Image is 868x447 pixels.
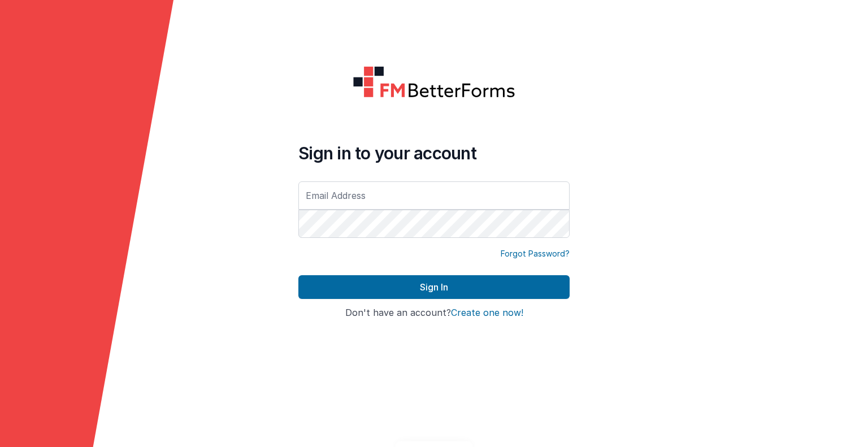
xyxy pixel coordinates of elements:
[298,308,570,318] h4: Don't have an account?
[451,308,523,318] button: Create one now!
[298,181,570,210] input: Email Address
[298,275,570,299] button: Sign In
[501,248,570,259] a: Forgot Password?
[298,143,570,163] h4: Sign in to your account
